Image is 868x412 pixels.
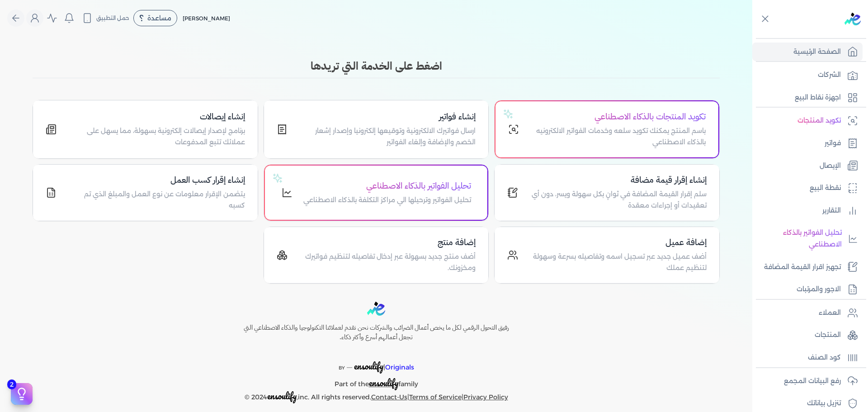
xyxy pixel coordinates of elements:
img: logo [367,302,385,316]
a: ensoulify [369,380,398,388]
a: تكويد المنتجات [752,111,863,130]
p: تحليل الفواتير بالذكاء الاصطناعي [757,227,842,250]
p: تنزيل بياناتك [807,398,841,409]
button: حمل التطبيق [80,10,132,26]
a: إضافة منتجأضف منتج جديد بسهولة عبر إدخال تفاصيله لتنظيم فواتيرك ومخزونك. [264,227,489,284]
a: الاجور والمرتبات [752,280,863,299]
a: اجهزة نقاط البيع [752,88,863,107]
h4: تكويد المنتجات بالذكاء الاصطناعي [530,110,706,123]
img: logo [844,13,861,25]
h4: إضافة عميل [529,236,707,249]
a: إنشاء إيصالاتبرنامج لإصدار إيصالات إلكترونية بسهولة، مما يسهل على عملائك تتبع المدفوعات [33,100,258,159]
a: الإيصال [752,156,863,175]
a: نقطة البيع [752,179,863,198]
p: يتضمن الإقرار معلومات عن نوع العمل والمبلغ الذي تم كسبه [67,189,245,212]
p: العملاء [819,307,841,319]
h4: إنشاء إقرار قيمة مضافة [529,174,707,187]
h4: إنشاء إيصالات [67,110,245,123]
span: ensoulify [354,359,383,373]
p: سلم إقرار القيمة المضافة في ثوانٍ بكل سهولة ويسر، دون أي تعقيدات أو إجراءات معقدة [529,189,707,212]
span: 2 [7,379,16,389]
p: كود الصنف [808,352,841,364]
a: تحليل الفواتير بالذكاء الاصطناعي [752,223,863,254]
span: Originals [385,363,414,371]
p: رفع البيانات المجمع [784,375,841,387]
p: المنتجات [815,329,841,341]
p: الاجور والمرتبات [797,284,841,295]
a: تحليل الفواتير بالذكاء الاصطناعيتحليل الفواتير وترحيلها الي مراكز التكلفة بالذكاء الاصطناعي [264,164,489,221]
p: تجهيز اقرار القيمة المضافة [764,261,841,273]
span: ensoulify [267,389,297,403]
h4: إنشاء إقرار كسب العمل [67,174,245,187]
p: الشركات [818,69,841,81]
span: [PERSON_NAME] [183,15,230,22]
a: التقارير [752,201,863,220]
span: ensoulify [369,376,398,390]
a: الصفحة الرئيسية [752,43,863,62]
a: Contact-Us [371,393,407,401]
a: Privacy Policy [463,393,508,401]
p: باسم المنتج يمكنك تكويد سلعه وخدمات الفواتير الالكترونيه بالذكاء الاصطناعي [530,125,706,148]
p: أضف عميل جديد عبر تسجيل اسمه وتفاصيله بسرعة وسهولة لتنظيم عملك [529,251,707,274]
a: إنشاء فواتيرارسال فواتيرك الالكترونية وتوقيعها إلكترونيا وإصدار إشعار الخصم والإضافة وإلغاء الفواتير [264,100,489,159]
a: Terms of Service [409,393,462,401]
a: فواتير [752,134,863,153]
a: إضافة عميلأضف عميل جديد عبر تسجيل اسمه وتفاصيله بسرعة وسهولة لتنظيم عملك [494,227,720,284]
a: تكويد المنتجات بالذكاء الاصطناعيباسم المنتج يمكنك تكويد سلعه وخدمات الفواتير الالكترونيه بالذكاء ... [494,100,720,159]
span: حمل التطبيق [96,14,129,22]
a: تجهيز اقرار القيمة المضافة [752,258,863,277]
button: 2 [11,383,33,405]
p: فواتير [825,137,841,149]
p: اجهزة نقاط البيع [795,92,841,104]
h4: تحليل الفواتير بالذكاء الاصطناعي [303,180,471,193]
a: إنشاء إقرار قيمة مضافةسلم إقرار القيمة المضافة في ثوانٍ بكل سهولة ويسر، دون أي تعقيدات أو إجراءات... [494,164,720,221]
p: © 2024 ,inc. All rights reserved. | | [224,390,528,403]
h6: رفيق التحول الرقمي لكل ما يخص أعمال الضرائب والشركات نحن نقدم لعملائنا التكنولوجيا والذكاء الاصطن... [224,323,528,342]
div: مساعدة [133,10,177,26]
h3: اضغط على الخدمة التي تريدها [33,58,720,74]
a: كود الصنف [752,348,863,367]
a: العملاء [752,303,863,322]
p: تكويد المنتجات [797,115,841,127]
a: المنتجات [752,326,863,345]
p: أضف منتج جديد بسهولة عبر إدخال تفاصيله لتنظيم فواتيرك ومخزونك. [298,251,476,274]
span: مساعدة [147,15,171,21]
span: BY [339,365,345,371]
p: ارسال فواتيرك الالكترونية وتوقيعها إلكترونيا وإصدار إشعار الخصم والإضافة وإلغاء الفواتير [298,125,476,148]
sup: __ [347,362,352,368]
p: | [224,350,528,374]
p: نقطة البيع [810,182,841,194]
a: إنشاء إقرار كسب العمليتضمن الإقرار معلومات عن نوع العمل والمبلغ الذي تم كسبه [33,164,258,221]
p: Part of the family [224,374,528,390]
p: الصفحة الرئيسية [793,46,841,58]
p: تحليل الفواتير وترحيلها الي مراكز التكلفة بالذكاء الاصطناعي [303,194,471,206]
p: الإيصال [820,160,841,172]
a: الشركات [752,66,863,85]
a: رفع البيانات المجمع [752,372,863,391]
p: التقارير [822,205,841,217]
h4: إنشاء فواتير [298,110,476,123]
h4: إضافة منتج [298,236,476,249]
p: برنامج لإصدار إيصالات إلكترونية بسهولة، مما يسهل على عملائك تتبع المدفوعات [67,125,245,148]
